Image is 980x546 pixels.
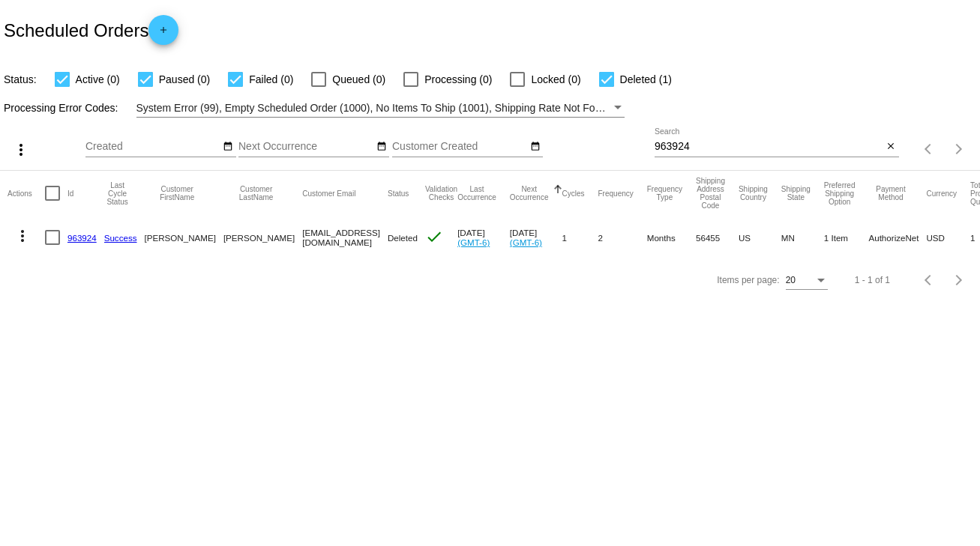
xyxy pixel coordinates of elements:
a: Success [104,233,137,243]
button: Change sorting for ShippingState [781,185,811,201]
mat-cell: US [739,216,781,259]
button: Change sorting for CustomerEmail [302,189,355,198]
span: Processing (0) [424,70,492,88]
mat-cell: [PERSON_NAME] [223,216,302,259]
button: Change sorting for CustomerFirstName [145,185,210,201]
span: Locked (0) [531,70,580,88]
mat-cell: USD [927,216,971,259]
button: Clear [883,139,899,155]
mat-icon: more_vert [13,227,31,245]
button: Change sorting for PreferredShippingOption [824,181,856,206]
span: Deleted [388,233,418,243]
mat-icon: date_range [223,141,233,153]
mat-cell: [DATE] [510,216,562,259]
button: Change sorting for Id [67,189,73,198]
mat-icon: date_range [376,141,387,153]
mat-cell: [DATE] [457,216,510,259]
button: Change sorting for FrequencyType [647,185,682,201]
button: Change sorting for LastProcessingCycleId [104,181,131,206]
button: Change sorting for NextOccurrenceUtc [510,185,549,201]
span: Active (0) [76,70,120,88]
button: Previous page [914,134,944,164]
button: Change sorting for Frequency [598,189,634,198]
a: 963924 [67,233,97,243]
mat-icon: more_vert [12,141,30,159]
mat-cell: 1 [562,216,598,259]
button: Change sorting for Cycles [562,189,585,198]
a: (GMT-6) [510,237,542,247]
span: Processing Error Codes: [4,102,118,114]
span: 20 [786,275,796,285]
span: Queued (0) [332,70,385,88]
mat-select: Items per page: [786,276,828,286]
button: Change sorting for PaymentMethod.Type [868,185,913,201]
h2: Scheduled Orders [4,15,178,45]
button: Change sorting for CurrencyIso [927,189,958,198]
button: Change sorting for LastOccurrenceUtc [457,185,496,201]
mat-icon: check [425,228,443,246]
input: Customer Created [392,141,527,153]
mat-header-cell: Actions [7,171,45,216]
mat-select: Filter by Processing Error Codes [136,99,625,118]
mat-cell: 2 [598,216,647,259]
mat-cell: 56455 [696,216,739,259]
a: (GMT-6) [457,237,490,247]
mat-header-cell: Validation Checks [425,171,457,216]
mat-icon: date_range [530,141,541,153]
span: Deleted (1) [620,70,672,88]
input: Search [655,141,883,153]
mat-cell: AuthorizeNet [868,216,926,259]
mat-icon: add [154,25,172,43]
button: Previous page [914,265,944,295]
button: Change sorting for ShippingPostcode [696,177,725,210]
mat-icon: close [886,141,896,153]
button: Next page [944,265,974,295]
span: Paused (0) [159,70,210,88]
mat-cell: [EMAIL_ADDRESS][DOMAIN_NAME] [302,216,388,259]
button: Change sorting for ShippingCountry [739,185,768,201]
input: Next Occurrence [238,141,373,153]
button: Change sorting for Status [388,189,409,198]
mat-cell: Months [647,216,696,259]
button: Change sorting for CustomerLastName [223,185,289,201]
div: Items per page: [717,275,779,285]
button: Next page [944,134,974,164]
mat-cell: 1 Item [824,216,869,259]
mat-cell: [PERSON_NAME] [145,216,223,259]
input: Created [85,141,220,153]
span: Failed (0) [249,70,293,88]
mat-cell: MN [781,216,824,259]
span: Status: [4,73,37,85]
div: 1 - 1 of 1 [855,275,890,285]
